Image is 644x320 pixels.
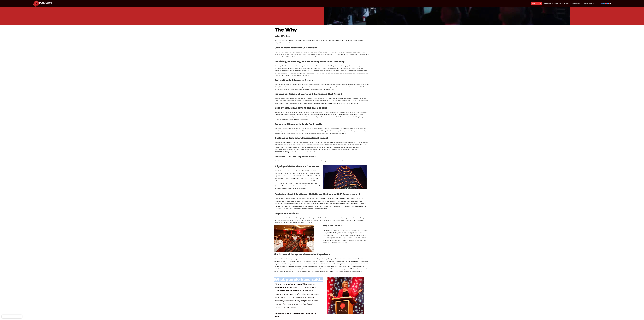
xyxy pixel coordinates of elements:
span: Our event in [GEOGRAPHIC_DATA] not only benefits Corporate Ireland through extensive PR but also ... [275,142,368,153]
span: “ [299,306,300,308]
b: [PERSON_NAME], Speaker & MC, Pendulum 2023 [275,312,316,318]
span: Who We Are [275,35,290,38]
i: That’s a wrap! [PERSON_NAME] and the team organised an unbelievable line up of inspirational spea... [275,283,319,308]
a: Other Services [582,2,594,5]
a: Partnership [562,2,571,5]
span: “ [275,283,275,285]
span: Acknowledging the challenges faced by 35% of employees in [GEOGRAPHIC_DATA] regarding mental heal... [275,198,366,209]
img: CCD Dublin [323,165,367,189]
nav: Menu [531,2,594,5]
b: What an incredible 2 days at Pendulum Summit . [275,283,315,289]
span: Empower Clients with Tools for Growth [275,123,322,125]
span: Our chosen venue, the [GEOGRAPHIC_DATA] (CCD), perfectly complements our commitment to providing ... [275,170,321,189]
span: Cultivating Collaborative Synergy [275,79,315,81]
span: Fostering Mental Resilience, Holistic Wellbeing, and Self-Empowerment [275,193,360,195]
span: We serve diverse industries, fostering a convergence of thoughts that ignites innovation and reju... [275,98,369,104]
span: Aligning with Excellence – Our Venue [275,165,319,168]
span: Our event sparks teamwork and collaboration among teams by bringing together diverse individuals ... [275,84,369,90]
span: Cost-Effective Investment and Tax Benefits [275,106,327,109]
a: Book Tickets [532,2,541,5]
a: Contact Us [573,2,580,5]
span: One of the greatest gifts you can offer your clients. Pendulum Summit equips individuals with the... [275,128,366,134]
span: Innovation, Future of Work, and Companies That Attend [275,93,342,95]
span: We’ve been independently recognised by the global CPD Standards Office. This is the gold standard... [275,51,369,58]
b: The Why [275,27,297,33]
iframe: Brevo live chat [2,315,22,318]
p: – [275,312,320,318]
span: We’re the World’s No.1 Business and Self-Empowerment Summit, attracting north of 7,000 attendees ... [275,40,364,44]
span: Our comprehensive services seamlessly integrate with annual conferences and team-building retreat... [275,65,368,76]
a: Attendees [544,2,553,5]
span: Destination Ireland and International Impact [275,137,328,139]
b: What people have said... [274,277,323,282]
span: The CEO Dinner [323,224,342,227]
a: Speakers [554,2,561,5]
span: CPD Accreditation and Certification [275,46,317,49]
span: An offshoot of Pendulum Summit is the hugely popular Pendulum CEO [PERSON_NAME] held on the eveni... [323,229,368,244]
span: Retaining, Rewarding, and Embracing Workplace Diversity [275,60,345,63]
span: At the Pendulum Summit, the Expo serves as an integral networking hot spot, offering endless disc... [274,258,370,272]
span: The Expo and Exceptional Attendee Experience [274,253,330,256]
span: Inspire and Motivate [275,212,299,215]
span: Time is the scarcest resource in the modern world, and we specialise in delivering a potent pound... [275,160,364,162]
img: Mandy Hickson Pendulum Summit [327,277,364,314]
span: Our event offers incredible value for money, with prices starting at just €945 for in-person atte... [275,111,369,120]
p: Pendulum Summit dedicates itself to inspiring and motivating individuals, fostering elite perform... [275,217,369,224]
div: Search [595,2,598,5]
span: Impactful Goal Setting for Success [275,155,316,158]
